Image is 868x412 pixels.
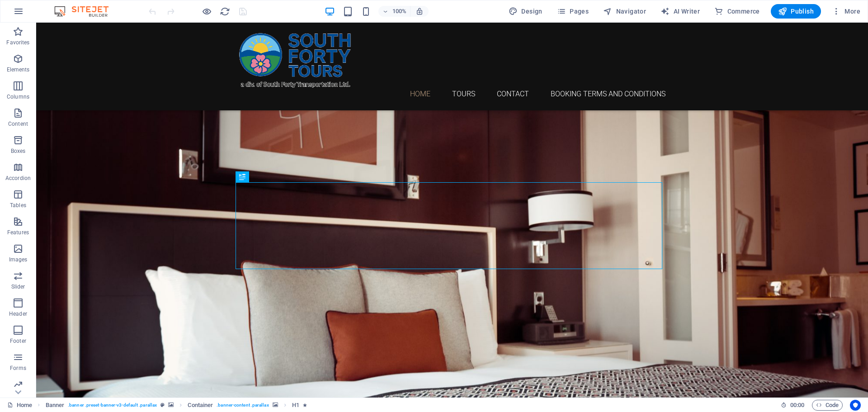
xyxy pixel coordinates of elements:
i: This element contains a background [168,403,174,407]
span: . banner .preset-banner-v3-default .parallax [68,400,157,411]
span: . banner-content .parallax [217,400,269,411]
span: : [797,402,798,408]
a: Click to cancel selection. Double-click to open Pages [7,400,32,411]
span: 00 00 [790,400,804,411]
nav: breadcrumb [46,400,307,411]
p: Elements [7,66,30,73]
p: Tables [10,202,26,209]
p: Forms [10,365,26,372]
i: This element contains a background [273,403,278,407]
i: This element is a customizable preset [160,403,165,407]
p: Header [9,310,27,317]
button: Usercentrics [850,400,861,411]
span: Click to select. Double-click to edit [292,400,299,411]
span: More [832,7,860,16]
span: Click to select. Double-click to edit [46,400,65,411]
p: Footer [10,337,26,345]
button: Code [812,400,843,411]
p: Boxes [11,147,26,155]
i: Element contains an animation [303,403,307,407]
h6: Session time [781,400,805,411]
p: Slider [11,283,25,290]
span: Code [816,400,839,411]
button: More [828,4,864,19]
p: Columns [7,93,29,100]
p: Accordion [5,175,31,182]
iframe: To enrich screen reader interactions, please activate Accessibility in Grammarly extension settings [36,23,868,398]
p: Features [7,229,29,236]
p: Content [8,120,28,128]
p: Images [9,256,28,263]
p: Favorites [6,39,29,46]
span: Click to select. Double-click to edit [188,400,213,411]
